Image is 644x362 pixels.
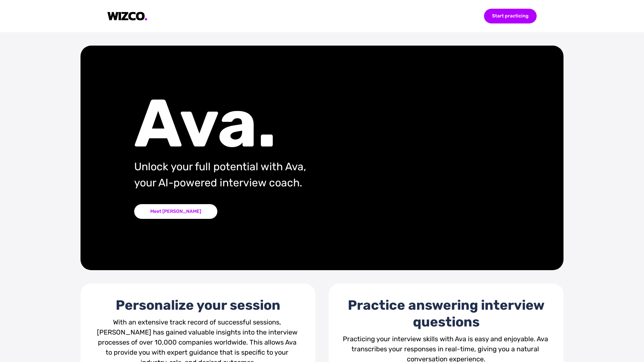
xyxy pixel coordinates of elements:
div: Meet [PERSON_NAME] [134,204,217,219]
div: Start practicing [484,9,537,23]
div: Unlock your full potential with Ava, your AI-powered interview coach. [134,159,365,191]
div: Ava. [134,97,365,150]
img: logo [107,12,148,21]
div: Practice answering interview questions [342,297,550,330]
div: Personalize your session [94,297,302,314]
